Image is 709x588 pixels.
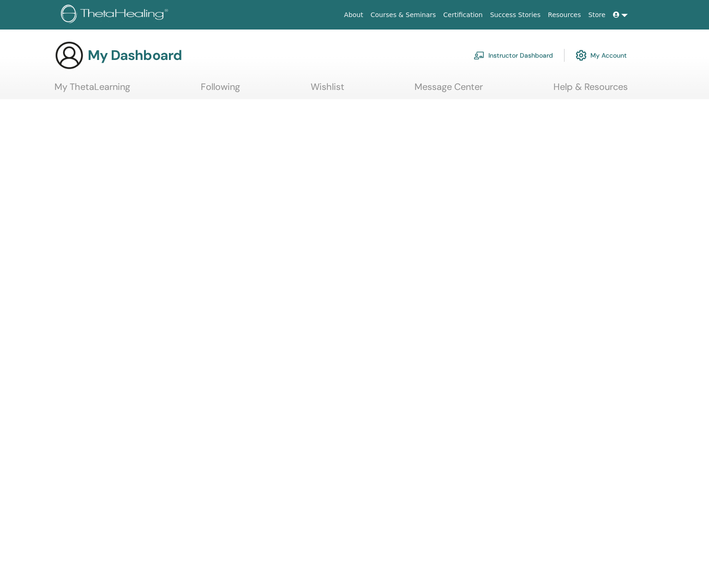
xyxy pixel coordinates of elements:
img: cog.svg [576,48,587,63]
a: Certification [439,6,486,24]
img: logo.png [61,5,171,25]
a: Success Stories [487,6,544,24]
a: Instructor Dashboard [474,45,553,65]
a: Message Center [415,81,483,99]
a: About [340,6,367,24]
a: Store [585,6,609,24]
img: chalkboard-teacher.svg [474,51,485,59]
img: generic-user-icon.jpg [54,41,84,70]
a: Resources [544,6,585,24]
a: Wishlist [311,81,344,99]
a: My Account [576,45,627,65]
a: Following [201,81,240,99]
h3: My Dashboard [88,47,182,64]
a: My ThetaLearning [54,81,130,99]
a: Help & Resources [553,81,628,99]
a: Courses & Seminars [367,6,440,24]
